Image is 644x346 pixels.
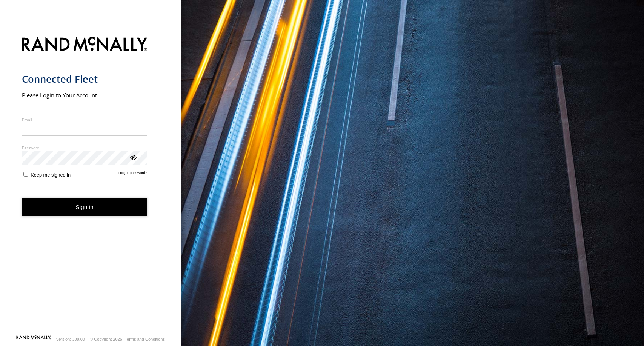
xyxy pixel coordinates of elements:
h1: Connected Fleet [22,73,148,85]
h2: Please Login to Your Account [22,91,148,99]
span: Keep me signed in [31,172,71,178]
form: main [22,32,160,335]
a: Terms and Conditions [125,337,165,341]
img: Rand McNally [22,35,148,54]
a: Visit our Website [16,335,51,343]
input: Keep me signed in [23,172,28,177]
label: Password [22,145,148,151]
a: Forgot password? [118,171,148,178]
button: Sign in [22,198,148,216]
div: ViewPassword [129,153,137,161]
div: Version: 308.00 [56,337,85,341]
div: © Copyright 2025 - [90,337,165,341]
label: Email [22,117,148,123]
